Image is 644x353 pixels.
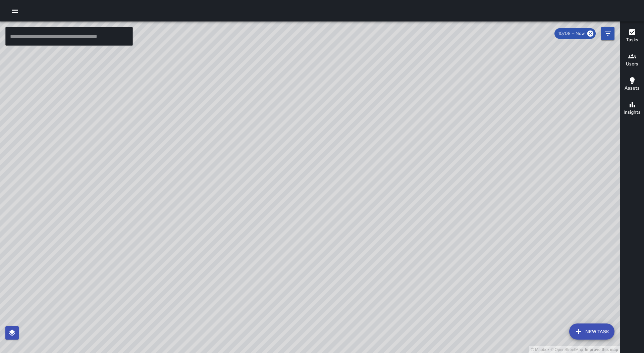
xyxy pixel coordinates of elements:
[620,24,644,48] button: Tasks
[554,28,596,39] div: 10/08 — Now
[620,72,644,97] button: Assets
[624,109,641,116] h6: Insights
[620,48,644,72] button: Users
[625,85,640,92] h6: Assets
[620,97,644,121] button: Insights
[601,27,614,40] button: Filters
[626,60,638,68] h6: Users
[554,30,589,37] span: 10/08 — Now
[569,323,614,340] button: New Task
[626,36,638,44] h6: Tasks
